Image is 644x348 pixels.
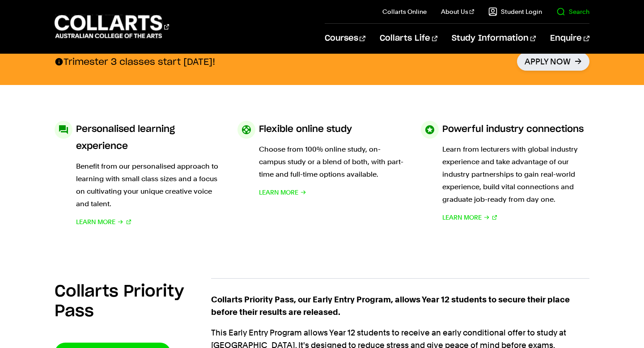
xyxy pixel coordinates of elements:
[556,7,589,16] a: Search
[550,24,589,53] a: Enquire
[55,14,169,39] div: Go to homepage
[441,7,474,16] a: About Us
[211,295,570,317] strong: Collarts Priority Pass, our Early Entry Program, allows Year 12 students to secure their place be...
[325,24,365,53] a: Courses
[442,211,497,224] a: Learn More
[442,143,589,206] p: Learn from lecturers with global industry experience and take advantage of our industry partnersh...
[259,121,352,138] h3: Flexible online study
[442,211,482,224] span: Learn More
[76,160,223,210] p: Benefit from our personalised approach to learning with small class sizes and a focus on cultivat...
[517,52,589,71] a: Apply Now
[76,216,115,228] span: Learn More
[442,121,584,138] h3: Powerful industry connections
[259,186,306,199] a: Learn More
[55,56,215,68] p: Trimester 3 classes start [DATE]!
[76,121,223,155] h3: Personalised learning experience
[259,186,298,199] span: Learn More
[259,143,406,181] p: Choose from 100% online study, on-campus study or a blend of both, with part-time and full-time o...
[380,24,437,53] a: Collarts Life
[76,216,131,228] a: Learn More
[55,282,211,321] h2: Collarts Priority Pass
[452,24,536,53] a: Study Information
[382,7,427,16] a: Collarts Online
[488,7,542,16] a: Student Login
